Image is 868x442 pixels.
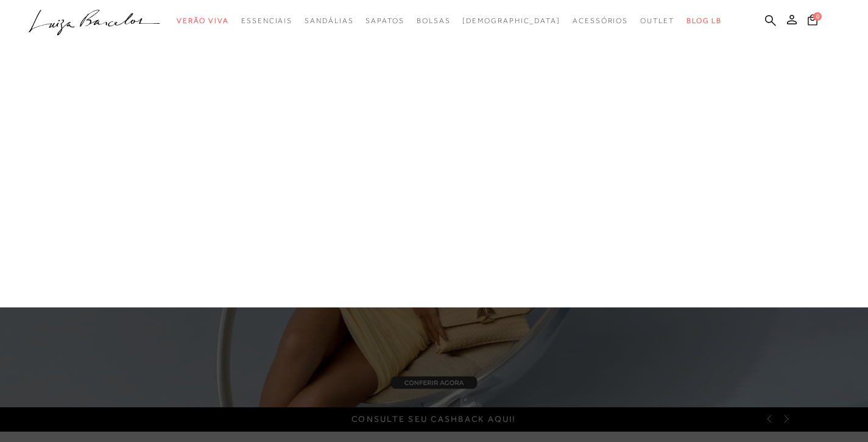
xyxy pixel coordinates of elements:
[305,16,353,25] span: Sandálias
[804,13,821,30] button: 0
[177,16,229,25] span: Verão Viva
[462,10,560,32] a: noSubCategoriesText
[813,12,822,21] span: 0
[365,10,404,32] a: categoryNavScreenReaderText
[241,16,292,25] span: Essenciais
[417,10,451,32] a: categoryNavScreenReaderText
[573,16,628,25] span: Acessórios
[365,16,404,25] span: Sapatos
[686,10,722,32] a: BLOG LB
[462,16,560,25] span: [DEMOGRAPHIC_DATA]
[573,10,628,32] a: categoryNavScreenReaderText
[177,10,229,32] a: categoryNavScreenReaderText
[305,10,353,32] a: categoryNavScreenReaderText
[417,16,451,25] span: Bolsas
[241,10,292,32] a: categoryNavScreenReaderText
[640,10,674,32] a: categoryNavScreenReaderText
[686,16,722,25] span: BLOG LB
[640,16,674,25] span: Outlet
